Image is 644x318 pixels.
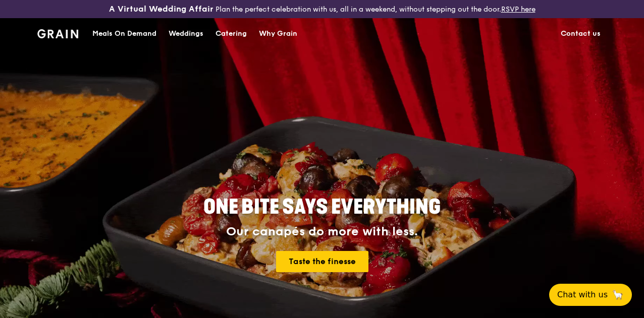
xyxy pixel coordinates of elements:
a: Taste the finesse [276,251,368,272]
a: Contact us [555,19,607,49]
span: ONE BITE SAYS EVERYTHING [203,195,441,219]
span: 🦙 [612,289,624,301]
a: RSVP here [501,5,535,14]
img: Grain [37,29,78,38]
a: GrainGrain [37,18,78,48]
div: Why Grain [259,19,297,49]
div: Catering [216,19,247,49]
span: Chat with us [557,289,608,301]
div: Plan the perfect celebration with us, all in a weekend, without stepping out the door. [108,4,537,14]
a: Catering [209,19,253,49]
a: Why Grain [253,19,303,49]
button: Chat with us🦙 [549,284,632,306]
div: Our canapés do more with less. [140,225,504,239]
div: Meals On Demand [92,19,156,49]
a: Weddings [163,19,209,49]
h3: A Virtual Wedding Affair [109,4,213,14]
div: Weddings [169,19,203,49]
